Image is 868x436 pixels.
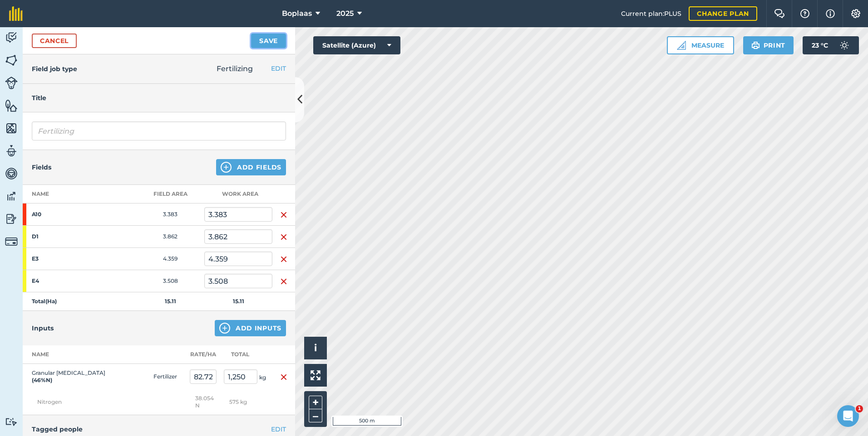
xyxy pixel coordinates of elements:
button: + [309,396,322,409]
button: Print [743,36,794,54]
strong: Total ( Ha ) [32,298,57,305]
th: Total [220,345,272,364]
h4: Tagged people [32,424,286,434]
img: svg+xml;base64,PD94bWwgdmVyc2lvbj0iMS4wIiBlbmNvZGluZz0idXRmLTgiPz4KPCEtLSBHZW5lcmF0b3I6IEFkb2JlIE... [5,144,18,158]
h4: Fields [32,162,51,172]
img: svg+xml;base64,PD94bWwgdmVyc2lvbj0iMS4wIiBlbmNvZGluZz0idXRmLTgiPz4KPCEtLSBHZW5lcmF0b3I6IEFkb2JlIE... [5,235,18,248]
button: EDIT [271,424,286,434]
h4: Field job type [32,64,77,74]
span: 23 ° C [812,36,828,54]
img: svg+xml;base64,PHN2ZyB4bWxucz0iaHR0cDovL3d3dy53My5vcmcvMjAwMC9zdmciIHdpZHRoPSIxNyIgaGVpZ2h0PSIxNy... [826,8,835,19]
th: Rate/ Ha [186,345,220,364]
td: 3.862 [136,226,204,248]
button: Add Inputs [215,320,286,336]
h4: Inputs [32,323,54,333]
img: svg+xml;base64,PHN2ZyB4bWxucz0iaHR0cDovL3d3dy53My5vcmcvMjAwMC9zdmciIHdpZHRoPSIxNiIgaGVpZ2h0PSIyNC... [280,276,287,287]
button: 23 °C [803,36,859,54]
span: Current plan : PLUS [621,9,681,19]
img: Two speech bubbles overlapping with the left bubble in the forefront [774,9,785,18]
span: Fertilizing [217,64,253,73]
strong: A10 [32,211,103,218]
img: svg+xml;base64,PD94bWwgdmVyc2lvbj0iMS4wIiBlbmNvZGluZz0idXRmLTgiPz4KPCEtLSBHZW5lcmF0b3I6IEFkb2JlIE... [5,167,18,180]
td: 4.359 [136,248,204,270]
button: EDIT [271,63,286,73]
strong: 15.11 [165,298,176,305]
img: A cog icon [850,9,861,18]
img: svg+xml;base64,PHN2ZyB4bWxucz0iaHR0cDovL3d3dy53My5vcmcvMjAwMC9zdmciIHdpZHRoPSIxNiIgaGVpZ2h0PSIyNC... [280,209,287,220]
span: 2025 [336,8,354,19]
img: fieldmargin Logo [9,6,23,21]
td: 3.508 [136,270,204,292]
span: i [314,342,317,354]
img: svg+xml;base64,PD94bWwgdmVyc2lvbj0iMS4wIiBlbmNvZGluZz0idXRmLTgiPz4KPCEtLSBHZW5lcmF0b3I6IEFkb2JlIE... [835,36,853,54]
img: svg+xml;base64,PD94bWwgdmVyc2lvbj0iMS4wIiBlbmNvZGluZz0idXRmLTgiPz4KPCEtLSBHZW5lcmF0b3I6IEFkb2JlIE... [5,189,18,203]
img: svg+xml;base64,PD94bWwgdmVyc2lvbj0iMS4wIiBlbmNvZGluZz0idXRmLTgiPz4KPCEtLSBHZW5lcmF0b3I6IEFkb2JlIE... [5,417,18,426]
img: Ruler icon [677,41,686,50]
th: Name [23,185,136,203]
strong: E4 [32,277,103,285]
strong: ( 46 % N ) [32,377,52,383]
td: 575 kg [220,389,272,415]
img: svg+xml;base64,PHN2ZyB4bWxucz0iaHR0cDovL3d3dy53My5vcmcvMjAwMC9zdmciIHdpZHRoPSI1NiIgaGVpZ2h0PSI2MC... [5,121,18,135]
img: svg+xml;base64,PHN2ZyB4bWxucz0iaHR0cDovL3d3dy53My5vcmcvMjAwMC9zdmciIHdpZHRoPSIxNiIgaGVpZ2h0PSIyNC... [280,254,287,265]
span: 1 [856,405,863,412]
img: svg+xml;base64,PD94bWwgdmVyc2lvbj0iMS4wIiBlbmNvZGluZz0idXRmLTgiPz4KPCEtLSBHZW5lcmF0b3I6IEFkb2JlIE... [5,212,18,226]
td: 38.054 N [186,389,220,415]
img: svg+xml;base64,PHN2ZyB4bWxucz0iaHR0cDovL3d3dy53My5vcmcvMjAwMC9zdmciIHdpZHRoPSIxNCIgaGVpZ2h0PSIyNC... [219,323,230,334]
td: Granular [MEDICAL_DATA] [23,364,113,390]
strong: D1 [32,233,103,240]
span: Boplaas [282,8,312,19]
img: svg+xml;base64,PHN2ZyB4bWxucz0iaHR0cDovL3d3dy53My5vcmcvMjAwMC9zdmciIHdpZHRoPSIxNiIgaGVpZ2h0PSIyNC... [280,232,287,242]
img: svg+xml;base64,PHN2ZyB4bWxucz0iaHR0cDovL3d3dy53My5vcmcvMjAwMC9zdmciIHdpZHRoPSIxNiIgaGVpZ2h0PSIyNC... [280,372,287,383]
th: Work area [204,185,272,203]
strong: E3 [32,255,103,262]
img: A question mark icon [799,9,810,18]
iframe: Intercom live chat [837,405,859,427]
a: Cancel [32,34,77,48]
img: svg+xml;base64,PHN2ZyB4bWxucz0iaHR0cDovL3d3dy53My5vcmcvMjAwMC9zdmciIHdpZHRoPSI1NiIgaGVpZ2h0PSI2MC... [5,99,18,112]
button: Add Fields [216,159,286,175]
th: Field Area [136,185,204,203]
strong: 15.11 [233,298,244,305]
img: Four arrows, one pointing top left, one top right, one bottom right and the last bottom left [311,370,321,380]
td: Fertilizer [150,364,186,390]
img: svg+xml;base64,PHN2ZyB4bWxucz0iaHR0cDovL3d3dy53My5vcmcvMjAwMC9zdmciIHdpZHRoPSIxOSIgaGVpZ2h0PSIyNC... [751,40,760,51]
td: 3.383 [136,203,204,226]
img: svg+xml;base64,PHN2ZyB4bWxucz0iaHR0cDovL3d3dy53My5vcmcvMjAwMC9zdmciIHdpZHRoPSI1NiIgaGVpZ2h0PSI2MC... [5,53,18,67]
img: svg+xml;base64,PHN2ZyB4bWxucz0iaHR0cDovL3d3dy53My5vcmcvMjAwMC9zdmciIHdpZHRoPSIxNCIgaGVpZ2h0PSIyNC... [221,162,232,173]
input: What needs doing? [32,121,286,140]
button: i [304,337,327,359]
button: Satellite (Azure) [313,36,400,54]
a: Change plan [689,6,757,21]
button: Save [251,34,286,48]
button: – [309,409,322,422]
button: Measure [667,36,734,54]
td: kg [220,364,272,390]
h4: Title [32,93,286,103]
th: Name [23,345,113,364]
td: Nitrogen [23,389,186,415]
img: svg+xml;base64,PD94bWwgdmVyc2lvbj0iMS4wIiBlbmNvZGluZz0idXRmLTgiPz4KPCEtLSBHZW5lcmF0b3I6IEFkb2JlIE... [5,77,18,89]
img: svg+xml;base64,PD94bWwgdmVyc2lvbj0iMS4wIiBlbmNvZGluZz0idXRmLTgiPz4KPCEtLSBHZW5lcmF0b3I6IEFkb2JlIE... [5,31,18,44]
